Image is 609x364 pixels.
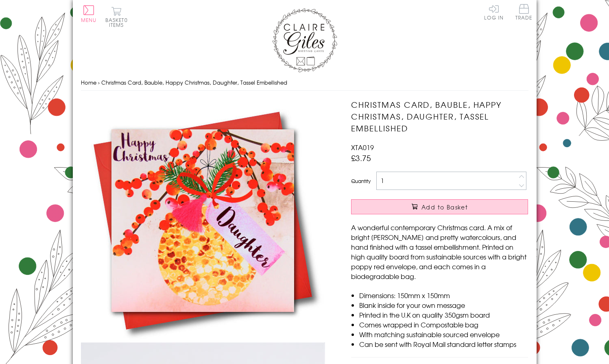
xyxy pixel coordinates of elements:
[98,78,100,86] span: ›
[351,152,371,163] span: £3.75
[359,339,528,349] li: Can be sent with Royal Mail standard letter stamps
[351,199,528,214] button: Add to Basket
[351,222,528,281] p: A wonderful contemporary Christmas card. A mix of bright [PERSON_NAME] and pretty watercolours, a...
[81,78,96,86] a: Home
[484,4,504,20] a: Log In
[272,8,337,72] img: Claire Giles Greetings Cards
[81,74,528,91] nav: breadcrumbs
[351,177,371,185] label: Quantity
[101,78,287,86] span: Christmas Card, Bauble, Happy Christmas, Daughter, Tassel Embellished
[515,4,533,20] span: Trade
[109,16,128,28] span: 0 items
[359,320,528,329] li: Comes wrapped in Compostable bag
[81,16,97,24] span: Menu
[351,99,528,134] h1: Christmas Card, Bauble, Happy Christmas, Daughter, Tassel Embellished
[81,99,325,342] img: Christmas Card, Bauble, Happy Christmas, Daughter, Tassel Embellished
[515,4,533,22] a: Trade
[105,7,128,27] button: Basket0 items
[359,290,528,300] li: Dimensions: 150mm x 150mm
[81,5,97,22] button: Menu
[421,203,468,211] span: Add to Basket
[351,142,374,152] span: XTA019
[359,300,528,310] li: Blank inside for your own message
[359,310,528,320] li: Printed in the U.K on quality 350gsm board
[359,329,528,339] li: With matching sustainable sourced envelope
